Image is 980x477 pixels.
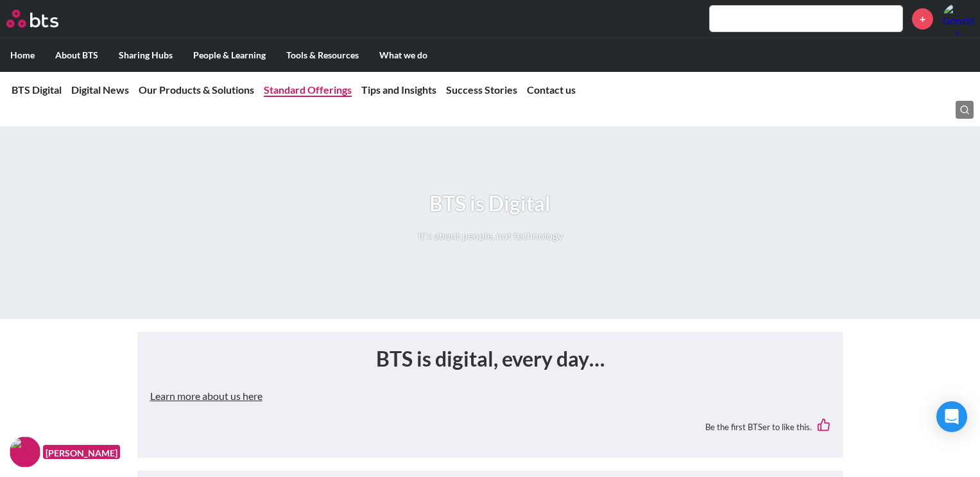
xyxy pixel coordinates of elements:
[361,83,436,96] a: Tips and Insights
[150,409,830,444] div: Be the first BTSer to like this.
[10,437,40,467] img: F
[183,39,276,72] label: People & Learning
[45,39,108,72] label: About BTS
[43,445,120,460] figcaption: [PERSON_NAME]
[6,10,82,28] a: Go home
[264,83,352,96] a: Standard Offerings
[139,83,254,96] a: Our Products & Solutions
[276,39,369,72] label: Tools & Resources
[12,83,62,96] a: BTS Digital
[527,83,576,96] a: Contact us
[369,39,438,72] label: What we do
[418,229,563,243] p: It's about people, not technology
[936,401,967,432] div: Open Intercom Messenger
[6,10,58,28] img: BTS Logo
[446,83,517,96] a: Success Stories
[150,345,830,374] h1: BTS is digital, every day…
[418,189,563,218] h1: BTS is Digital
[108,39,183,72] label: Sharing Hubs
[150,383,262,409] button: Learn more about us here
[943,3,974,34] a: Profile
[71,83,129,96] a: Digital News
[912,8,933,30] a: +
[943,3,974,34] img: Gonzalo Ortega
